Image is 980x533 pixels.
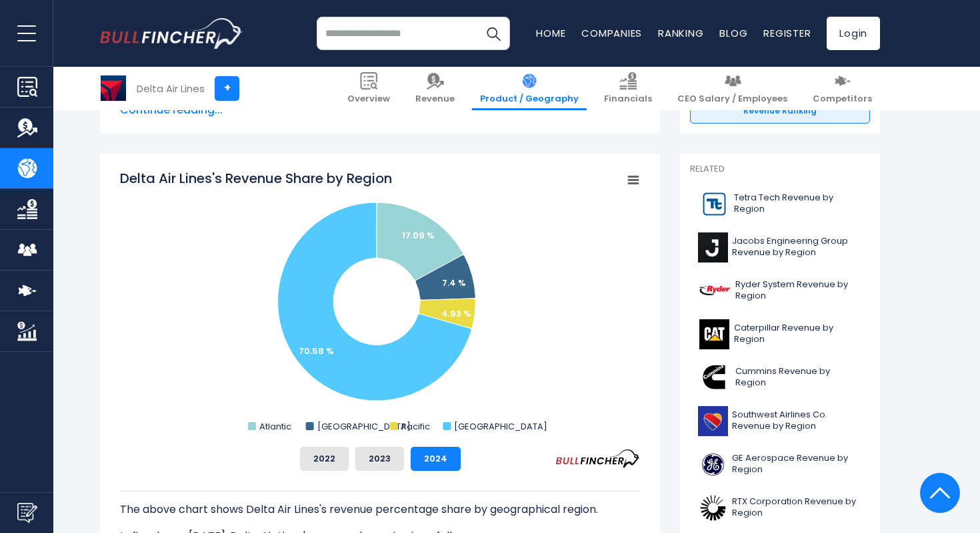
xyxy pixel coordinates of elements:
div: Delta Air Lines [137,81,205,96]
span: Cummins Revenue by Region [735,366,862,389]
a: Caterpillar Revenue by Region [690,316,870,353]
a: Revenue Ranking [690,98,870,124]
a: Login [827,17,880,50]
span: Overview [347,94,390,105]
img: GE logo [698,450,728,480]
img: R logo [698,276,731,306]
img: bullfincher logo [100,18,243,49]
img: DAL logo [101,75,126,101]
a: Cummins Revenue by Region [690,359,870,396]
img: RTX logo [698,493,728,523]
text: Pacific [401,420,430,433]
button: Search [477,17,510,50]
a: + [215,76,239,101]
img: LUV logo [698,406,728,436]
p: Related [690,164,870,175]
img: J logo [698,232,728,262]
a: Southwest Airlines Co. Revenue by Region [690,403,870,439]
svg: Delta Air Lines's Revenue Share by Region [120,169,640,436]
tspan: Delta Air Lines's Revenue Share by Region [120,169,392,188]
a: Jacobs Engineering Group Revenue by Region [690,229,870,266]
span: Revenue [415,94,455,105]
a: Tetra Tech Revenue by Region [690,186,870,222]
span: Continue reading... [120,102,640,118]
button: 2022 [300,447,349,471]
text: 7.4 % [442,277,466,289]
text: 17.09 % [402,229,435,242]
text: Atlantic [259,420,291,433]
a: Home [536,26,565,40]
button: 2023 [355,447,404,471]
text: [GEOGRAPHIC_DATA] [317,420,411,433]
span: Ryder System Revenue by Region [735,279,862,302]
span: RTX Corporation Revenue by Region [732,496,862,519]
span: Caterpillar Revenue by Region [734,323,862,345]
a: Go to homepage [100,18,243,49]
a: RTX Corporation Revenue by Region [690,490,870,526]
a: Financials [596,67,660,110]
a: Companies [581,26,642,40]
span: Financials [604,94,652,105]
span: Competitors [813,94,872,105]
a: Competitors [805,67,880,110]
img: CMI logo [698,363,731,393]
span: Product / Geography [480,94,579,105]
span: GE Aerospace Revenue by Region [732,453,862,476]
a: CEO Salary / Employees [669,67,795,110]
a: Revenue [407,67,463,110]
img: CAT logo [698,319,730,349]
text: 4.93 % [441,307,471,320]
span: Southwest Airlines Co. Revenue by Region [732,409,862,432]
a: GE Aerospace Revenue by Region [690,446,870,483]
text: [GEOGRAPHIC_DATA] [454,420,547,433]
text: 70.58 % [299,345,334,357]
a: Product / Geography [472,67,587,110]
a: Blog [719,26,747,40]
span: CEO Salary / Employees [677,94,787,105]
a: Overview [339,67,398,110]
a: Register [763,26,811,40]
button: 2024 [411,447,461,471]
p: The above chart shows Delta Air Lines's revenue percentage share by geographical region. [120,502,640,518]
a: Ryder System Revenue by Region [690,273,870,309]
span: Jacobs Engineering Group Revenue by Region [732,236,862,258]
a: Ranking [658,26,703,40]
img: TTEK logo [698,189,730,219]
span: Tetra Tech Revenue by Region [734,192,862,215]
